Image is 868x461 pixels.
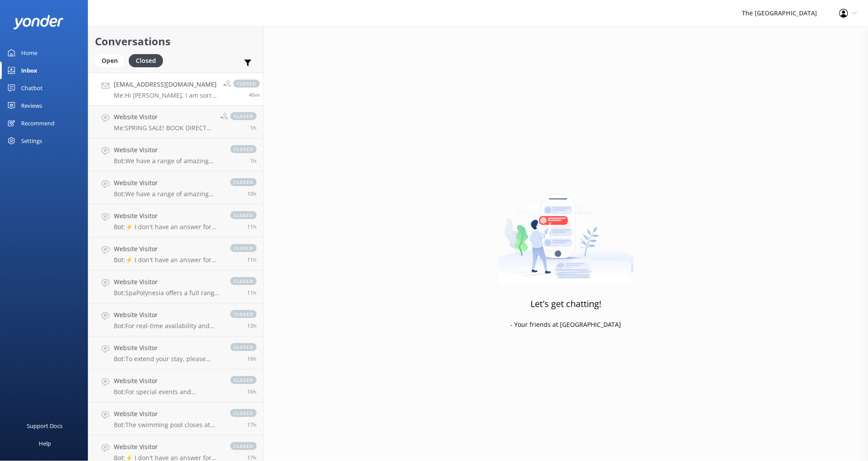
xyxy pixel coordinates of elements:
span: closed [230,244,257,252]
span: Oct 08 2025 10:44pm (UTC -10:00) Pacific/Honolulu [247,223,257,230]
span: Oct 08 2025 10:39pm (UTC -10:00) Pacific/Honolulu [247,256,257,263]
span: closed [230,376,257,384]
img: artwork of a man stealing a conversation from at giant smartphone [498,176,634,285]
span: Oct 08 2025 05:36pm (UTC -10:00) Pacific/Honolulu [247,355,257,362]
div: Open [95,54,124,67]
a: Website VisitorBot:SpaPolynesia offers a full range of spa treatments at The [GEOGRAPHIC_DATA]. T... [88,271,263,304]
a: Closed [129,55,167,65]
span: Oct 08 2025 11:32pm (UTC -10:00) Pacific/Honolulu [247,190,257,198]
a: Website VisitorBot:To extend your stay, please email [EMAIL_ADDRESS][DOMAIN_NAME] for assistance.... [88,337,263,370]
p: Me: SPRING SALE! BOOK DIRECT FOR 30% OFF! 🌟 KIDS + TURTLES = JOY! 💙 💕30% OFF WHEN YOU BOOK DIRECT... [114,124,214,132]
h4: Website Visitor [114,409,222,419]
p: Me: Hi [PERSON_NAME], I am sorry to hear if you didnt get ay response from our HR Team. The best ... [114,91,217,99]
p: Bot: The swimming pool closes at 8pm. [114,421,222,429]
span: closed [230,178,257,186]
span: Oct 09 2025 08:41am (UTC -10:00) Pacific/Honolulu [250,124,257,132]
p: Bot: We have a range of amazing rooms for you to choose from. The best way to help you decide on ... [114,190,222,198]
span: closed [230,343,257,351]
span: Oct 08 2025 04:50pm (UTC -10:00) Pacific/Honolulu [247,421,257,428]
span: closed [230,211,257,219]
h4: Website Visitor [114,442,222,452]
h4: [EMAIL_ADDRESS][DOMAIN_NAME] [114,80,217,89]
h4: Website Visitor [114,244,222,254]
div: Support Docs [27,417,63,435]
span: Oct 08 2025 10:27pm (UTC -10:00) Pacific/Honolulu [247,289,257,296]
h4: Website Visitor [114,343,222,353]
p: Bot: ⚡ I don't have an answer for that in my knowledge base. Please try and rephrase your questio... [114,223,222,231]
h4: Website Visitor [114,277,222,287]
a: Website VisitorBot:⚡ I don't have an answer for that in my knowledge base. Please try and rephras... [88,238,263,271]
a: Website VisitorBot:For special events and occasions, please email our team at [EMAIL_ADDRESS][DOM... [88,370,263,402]
a: Website VisitorBot:For real-time availability and accommodation bookings, please visit [URL][DOMA... [88,304,263,337]
div: Chatbot [21,79,43,97]
p: Bot: To extend your stay, please email [EMAIL_ADDRESS][DOMAIN_NAME] for assistance. [114,355,222,363]
p: Bot: For real-time availability and accommodation bookings, please visit [URL][DOMAIN_NAME]. If y... [114,322,222,330]
span: Oct 09 2025 08:37am (UTC -10:00) Pacific/Honolulu [250,157,257,165]
h4: Website Visitor [114,376,222,386]
h4: Website Visitor [114,211,222,221]
p: Bot: ⚡ I don't have an answer for that in my knowledge base. Please try and rephrase your questio... [114,256,222,264]
span: closed [230,112,257,120]
h4: Website Visitor [114,178,222,188]
h4: Website Visitor [114,112,214,122]
p: Bot: We have a range of amazing rooms for you to choose from. The best way to help you decide on ... [114,157,222,165]
a: Website VisitorBot:⚡ I don't have an answer for that in my knowledge base. Please try and rephras... [88,205,263,238]
span: closed [230,409,257,417]
span: closed [230,442,257,450]
img: yonder-white-logo.png [13,15,64,29]
h3: Let's get chatting! [530,297,601,311]
span: Oct 08 2025 08:02pm (UTC -10:00) Pacific/Honolulu [247,322,257,329]
p: Bot: For special events and occasions, please email our team at [EMAIL_ADDRESS][DOMAIN_NAME]. [114,388,222,396]
a: Website VisitorBot:The swimming pool closes at 8pm.closed17h [88,402,263,435]
span: Oct 08 2025 05:11pm (UTC -10:00) Pacific/Honolulu [247,388,257,395]
h4: Website Visitor [114,310,222,320]
h4: Website Visitor [114,145,222,155]
div: Help [39,435,51,452]
span: Oct 09 2025 09:14am (UTC -10:00) Pacific/Honolulu [249,91,260,99]
h2: Conversations [95,33,257,50]
a: Open [95,55,129,65]
span: closed [230,145,257,153]
div: Recommend [21,114,54,132]
a: [EMAIL_ADDRESS][DOMAIN_NAME]Me:Hi [PERSON_NAME], I am sorry to hear if you didnt get ay response ... [88,73,263,106]
div: Home [21,44,37,62]
a: Website VisitorMe:SPRING SALE! BOOK DIRECT FOR 30% OFF! 🌟 KIDS + TURTLES = JOY! 💙 💕30% OFF WHEN Y... [88,106,263,139]
div: Closed [129,54,163,67]
span: closed [230,277,257,285]
p: Bot: SpaPolynesia offers a full range of spa treatments at The [GEOGRAPHIC_DATA]. The spa is open... [114,289,222,297]
div: Settings [21,132,42,150]
span: closed [233,80,260,88]
div: Inbox [21,62,37,79]
span: closed [230,310,257,318]
p: - Your friends at [GEOGRAPHIC_DATA] [510,320,621,329]
div: Reviews [21,97,42,114]
a: Website VisitorBot:We have a range of amazing rooms for you to choose from. The best way to help ... [88,139,263,172]
a: Website VisitorBot:We have a range of amazing rooms for you to choose from. The best way to help ... [88,172,263,205]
